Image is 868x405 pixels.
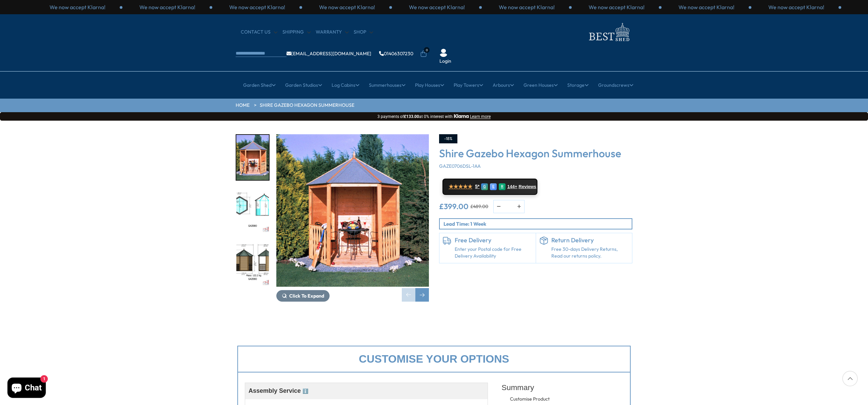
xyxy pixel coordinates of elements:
[567,77,589,94] a: Storage
[442,179,537,195] a: ★★★★★ 5* G E R 144+ Reviews
[589,3,645,11] p: We now accept Klarna!
[379,51,413,56] a: 01406307230
[5,378,48,400] inbox-online-store-chat: Shopify online store chat
[420,50,427,57] a: 0
[402,288,415,302] div: Previous slide
[287,51,371,56] a: [EMAIL_ADDRESS][DOMAIN_NAME]
[319,3,375,11] p: We now accept Klarna!
[369,77,406,94] a: Summerhouses
[439,49,448,57] img: User Icon
[449,183,472,190] span: ★★★★★
[50,3,105,11] p: We now accept Klarna!
[439,163,481,169] span: GAZE0706DSL-1AA
[493,77,514,94] a: Arbours
[236,134,270,181] div: 1 / 8
[302,3,392,11] div: 1 / 3
[276,290,330,302] button: Click To Expand
[354,29,373,36] a: Shop
[276,134,429,302] div: 1 / 8
[751,3,841,11] div: 3 / 3
[454,77,483,94] a: Play Towers
[302,388,308,394] span: ℹ️
[439,203,469,210] ins: £399.00
[285,77,322,94] a: Garden Studios
[768,3,824,11] p: We now accept Klarna!
[572,3,662,11] div: 1 / 3
[455,237,532,244] h6: Free Delivery
[455,246,532,259] a: Enter your Postal code for Free Delivery Availability
[237,346,631,372] div: Customise your options
[236,187,270,234] div: 2 / 8
[249,387,308,394] span: Assembly Service
[598,77,633,94] a: Groundscrews
[236,102,250,109] a: HOME
[392,3,482,11] div: 2 / 3
[439,134,457,143] div: -18%
[332,77,359,94] a: Log Cabins
[316,29,349,36] a: Warranty
[260,102,354,109] a: Shire Gazebo Hexagon Summerhouse
[236,135,269,180] img: ShireGazebo_35df365f-5782-4d2a-b394-40fe0f8deb3c_200x200.jpg
[439,147,632,160] h3: Shire Gazebo Hexagon Summerhouse
[409,3,465,11] p: We now accept Klarna!
[481,183,488,190] div: G
[507,184,517,189] span: 144+
[519,184,536,189] span: Reviews
[276,134,429,287] img: Shire Gazebo Hexagon Summerhouse - Best Shed
[443,220,632,227] p: Lead Time: 1 Week
[241,29,277,36] a: CONTACT US
[212,3,302,11] div: 3 / 3
[282,29,311,36] a: Shipping
[139,3,195,11] p: We now accept Klarna!
[510,396,575,403] div: Customise Product
[229,3,285,11] p: We now accept Klarna!
[470,204,488,209] del: £489.00
[33,3,122,11] div: 1 / 3
[524,77,558,94] a: Green Houses
[551,237,629,244] h6: Return Delivery
[236,240,270,287] div: 3 / 8
[501,379,623,396] div: Summary
[439,58,451,65] a: Login
[585,21,632,43] img: logo
[415,77,444,94] a: Play Houses
[236,188,269,233] img: A5656Gazebo2020internalmm_c8bbf1ce-2d67-4fa3-b2a0-1e2f5fc652c1_200x200.jpg
[289,293,324,299] span: Click To Expand
[415,288,429,302] div: Next slide
[499,3,555,11] p: We now accept Klarna!
[482,3,572,11] div: 3 / 3
[551,246,629,259] p: Free 30-days Delivery Returns, Read our returns policy.
[424,47,430,53] span: 0
[490,183,497,190] div: E
[662,3,751,11] div: 2 / 3
[236,241,269,286] img: A5656Gazebo2020mmft_a9fa3a3a-7935-4de7-84ee-ade4ab379727_200x200.jpg
[122,3,212,11] div: 2 / 3
[678,3,734,11] p: We now accept Klarna!
[499,183,506,190] div: R
[243,77,276,94] a: Garden Shed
